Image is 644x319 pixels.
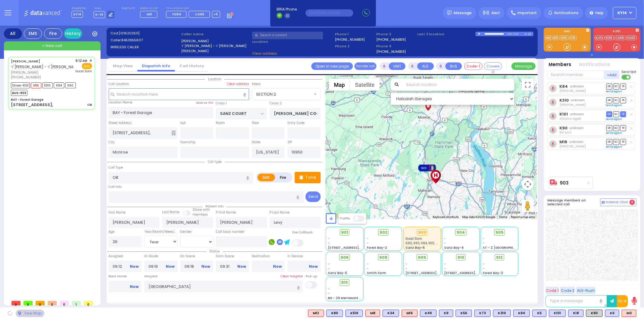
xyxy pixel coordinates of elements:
[532,310,546,317] div: BLS
[559,84,568,89] a: K84
[11,97,43,102] div: BAY - Forest Garage
[559,144,586,149] span: Lazer Schwimmer
[496,254,503,261] span: 912
[568,310,584,317] div: BLS
[275,174,292,181] label: Fire
[345,310,363,317] div: K519
[72,7,87,10] label: Dispatcher
[109,82,129,87] label: Call Location
[568,310,584,317] div: K18
[569,36,577,40] a: K18
[483,271,503,275] span: Forest Bay-3
[456,310,472,317] div: K56
[532,310,546,317] div: K5
[181,49,250,54] label: [PERSON_NAME]
[464,62,482,70] button: Code-1
[308,310,324,317] div: ALS
[326,310,343,317] div: K80
[559,140,567,144] a: M16
[559,130,571,135] span: 90 Unit
[89,58,92,63] span: ✕
[483,245,528,250] span: AT - 2 [GEOGRAPHIC_DATA]
[309,264,318,269] a: Now
[402,79,514,91] input: Search location
[579,61,610,68] button: Notifications
[341,254,349,261] span: 906
[193,212,208,217] span: members
[613,125,619,131] span: SO
[622,310,636,317] div: ALS
[586,310,603,317] div: K90
[571,98,585,103] span: unknown
[389,62,405,70] button: UNIT
[620,111,626,117] span: TR
[559,89,586,93] span: Elimelech Katz
[606,103,622,107] a: Send again
[517,10,537,16] span: Important
[549,310,566,317] div: BLS
[367,236,369,241] span: -
[569,140,584,144] span: unknown
[570,112,584,116] span: unknown
[365,310,380,317] div: M8
[147,12,152,17] span: M9
[11,82,30,88] span: Driver-K101
[605,36,614,40] a: 596
[457,229,465,235] span: 904
[60,301,69,305] span: 0
[109,121,132,125] label: Street Address
[405,262,407,266] span: -
[402,310,418,317] div: ALS
[423,163,432,172] gmp-advanced-marker: 903
[252,51,277,56] span: Clear address
[180,229,192,234] label: Gender
[273,264,282,269] a: Now
[383,310,399,317] div: BLS
[546,287,559,294] button: Code 1
[195,12,204,17] span: CAR5
[36,301,45,305] span: 0
[216,101,227,106] label: Cross 1
[367,271,386,275] span: Smith Farm
[560,181,569,185] a: 903
[620,97,626,103] span: TR
[606,90,622,93] a: Send again
[444,241,446,245] span: -
[525,32,533,36] div: K-18
[454,10,472,16] span: Message
[193,207,210,212] small: Share with
[605,310,619,317] div: BLS
[24,28,42,39] div: EMS
[376,44,415,49] span: Phone 4
[109,229,115,234] label: Age
[484,62,502,70] button: Covered
[495,229,504,235] span: 905
[166,7,220,10] label: Fire units on call
[175,63,209,69] a: Call History
[205,159,225,164] span: Call type
[87,103,92,107] div: OB
[402,310,418,317] div: M16
[341,229,348,235] span: 901
[11,59,40,64] a: [PERSON_NAME]
[180,254,213,259] label: On Scene
[327,211,347,219] img: Google
[84,301,93,305] span: 0
[306,9,353,17] input: (000)000-00000
[256,91,276,97] span: SECTION 2
[630,200,635,205] span: 2
[613,7,636,19] button: KY14
[595,10,604,16] span: Help
[602,201,605,204] img: comment-alt.png
[620,84,626,89] span: TR
[600,198,636,206] button: Internal Chat 2
[483,241,485,245] span: -
[606,111,612,117] span: DR
[144,229,178,234] div: Year/Month/Week/Day
[614,36,626,40] a: CAR6
[405,236,422,241] span: Good Sam
[111,38,179,43] label: Caller:
[606,200,628,204] span: Internal Chat
[171,131,176,135] span: Other building occupants
[203,204,226,209] span: Patient info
